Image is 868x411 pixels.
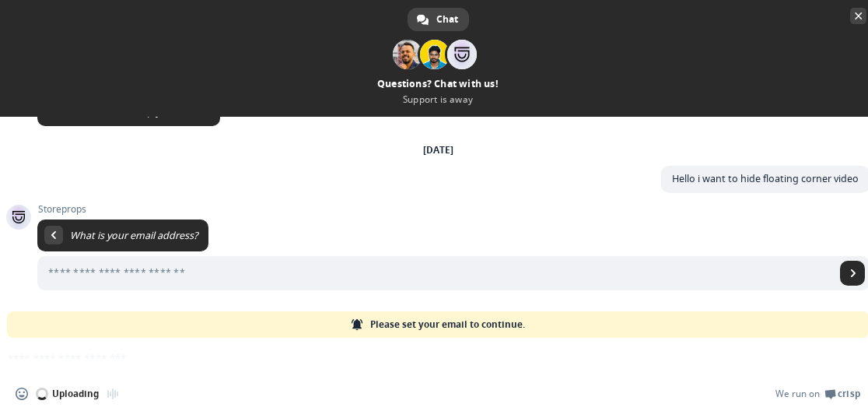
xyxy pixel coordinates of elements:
span: We run on [775,388,820,400]
span: Hello i want to hide floating corner video [672,172,859,185]
span: Crisp [838,388,860,400]
span: Close chat [850,8,866,24]
span: Send [840,261,865,286]
div: Chat [408,8,469,31]
span: Please set your email to continue. [370,311,525,338]
div: Return to message [44,226,63,244]
span: Chat [436,8,458,31]
input: Enter your email address... [37,256,835,290]
span: What is your email address? [70,229,198,242]
div: [DATE] [423,146,453,155]
span: Insert an emoji [16,388,28,400]
a: We run onCrisp [775,388,860,400]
